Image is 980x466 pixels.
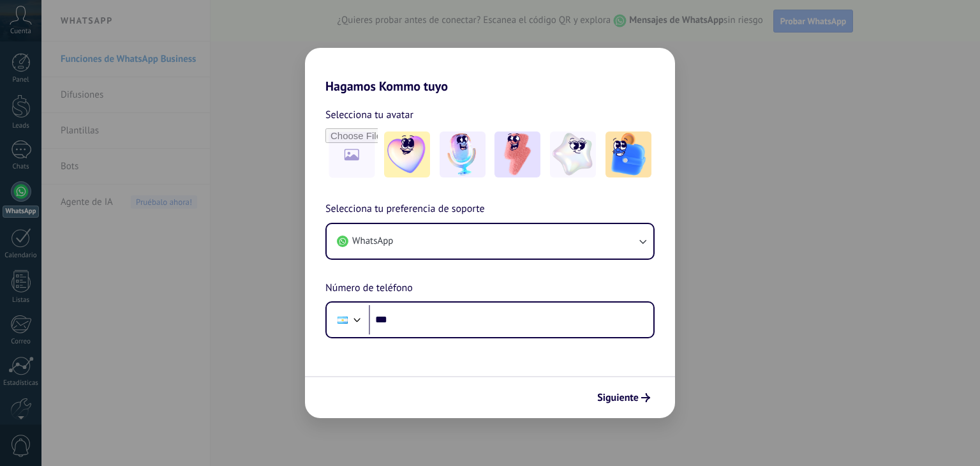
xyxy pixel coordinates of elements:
span: Selecciona tu avatar [325,107,413,123]
button: WhatsApp [327,224,653,259]
div: Argentina: + 54 [330,306,355,333]
span: Siguiente [597,393,639,402]
img: -5.jpeg [605,132,651,177]
img: -2.jpeg [440,132,486,177]
span: Selecciona tu preferencia de soporte [325,201,485,218]
span: WhatsApp [352,235,393,248]
button: Siguiente [591,387,656,409]
img: -4.jpeg [550,132,596,177]
img: -3.jpeg [494,132,540,177]
img: -1.jpeg [384,132,430,177]
h2: Hagamos Kommo tuyo [305,48,675,94]
span: Número de teléfono [325,280,413,297]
